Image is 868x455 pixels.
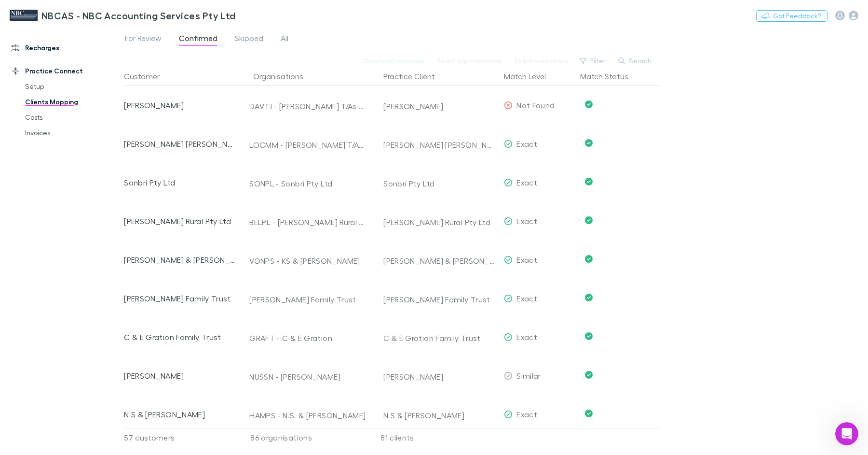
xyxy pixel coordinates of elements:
[308,4,325,21] div: Close
[585,332,593,340] svg: Confirmed
[124,356,236,395] div: [PERSON_NAME]
[15,110,122,125] a: Costs
[124,202,236,241] div: [PERSON_NAME] Rural Pty Ltd
[124,395,236,434] div: N S & [PERSON_NAME]
[159,288,173,308] span: 😐
[179,33,217,46] span: Confirmed
[613,55,657,67] button: Search
[585,216,593,224] svg: Confirmed
[383,203,496,242] div: [PERSON_NAME] Rural Pty Ltd
[383,319,496,357] div: C & E Gration Family Trust
[580,67,640,86] button: Match Status
[383,396,496,435] div: N S & [PERSON_NAME]
[516,332,537,341] span: Exact
[585,139,593,147] svg: Confirmed
[383,126,496,164] div: [PERSON_NAME] [PERSON_NAME]
[127,386,204,394] a: Open in help center
[585,255,593,263] svg: Confirmed
[6,4,25,22] button: go back
[756,10,827,22] button: Got Feedback?
[585,294,593,301] svg: Confirmed
[290,4,308,22] button: Collapse window
[516,216,537,226] span: Exact
[124,428,240,447] div: 57 customers
[41,10,236,21] h3: NBCAS - NBC Accounting Services Pty Ltd
[516,139,537,148] span: Exact
[10,10,38,21] img: NBCAS - NBC Accounting Services Pty Ltd's Logo
[508,55,575,67] button: Skip0 customers
[12,279,320,289] div: Did this answer your question?
[585,100,593,108] svg: Confirmed
[835,422,858,445] iframe: Intercom live chat
[2,63,122,79] a: Practice Connect
[383,280,496,319] div: [PERSON_NAME] Family Trust
[184,288,198,308] span: 😃
[249,179,366,188] div: SONPL - Sonbri Pty Ltd
[249,101,366,111] div: DAVTJ - [PERSON_NAME] T/As Me Mate & Just Bubbles
[431,55,508,67] button: Skip0 organisations
[383,67,447,86] button: Practice Client
[370,428,500,447] div: 81 clients
[516,294,537,303] span: Exact
[249,140,366,150] div: LOCMM - [PERSON_NAME] T/As [PERSON_NAME] Dance Academy
[249,333,366,343] div: GRAFT - C & E Gration
[15,79,122,94] a: Setup
[383,242,496,280] div: [PERSON_NAME] & [PERSON_NAME]
[249,256,366,266] div: VONPS - KS & [PERSON_NAME]
[124,125,236,163] div: [PERSON_NAME] [PERSON_NAME]
[575,55,611,67] button: Filter
[516,100,555,110] span: Not Found
[124,284,158,310] span: disappointed reaction
[240,428,370,447] div: 86 organisations
[585,410,593,417] svg: Confirmed
[132,284,150,310] span: 😞
[125,33,162,46] span: For Review
[124,241,236,279] div: [PERSON_NAME] & [PERSON_NAME]
[253,67,315,86] button: Organisations
[153,288,178,308] span: neutral face reaction
[585,371,593,379] svg: Confirmed
[585,178,593,185] svg: Confirmed
[122,328,210,347] button: Ask a question
[249,411,366,420] div: HAMPS - N.S. & [PERSON_NAME]
[357,55,431,67] button: Confirm0 matches
[4,4,242,27] a: NBCAS - NBC Accounting Services Pty Ltd
[383,164,496,203] div: Sonbri Pty Ltd
[249,217,366,227] div: BELPL - [PERSON_NAME] Rural Pty Ltd
[249,295,366,304] div: [PERSON_NAME] Family Trust
[235,33,263,46] span: Skipped
[124,318,236,356] div: C & E Gration Family Trust
[504,67,557,86] button: Match Level
[516,410,537,419] span: Exact
[383,357,496,396] div: [PERSON_NAME]
[178,288,203,308] span: smiley reaction
[516,255,537,264] span: Exact
[281,33,288,46] span: All
[117,351,214,362] div: The team can help if needed
[124,86,236,125] div: [PERSON_NAME]
[15,125,122,141] a: Invoices
[516,371,541,380] span: Similar
[2,40,122,56] a: Recharges
[124,67,171,86] button: Customer
[249,372,366,382] div: NUSSN - [PERSON_NAME]
[516,178,537,187] span: Exact
[383,87,496,126] div: [PERSON_NAME]
[124,163,236,202] div: Sonbri Pty Ltd
[124,279,236,318] div: [PERSON_NAME] Family Trust
[15,94,122,110] a: Clients Mapping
